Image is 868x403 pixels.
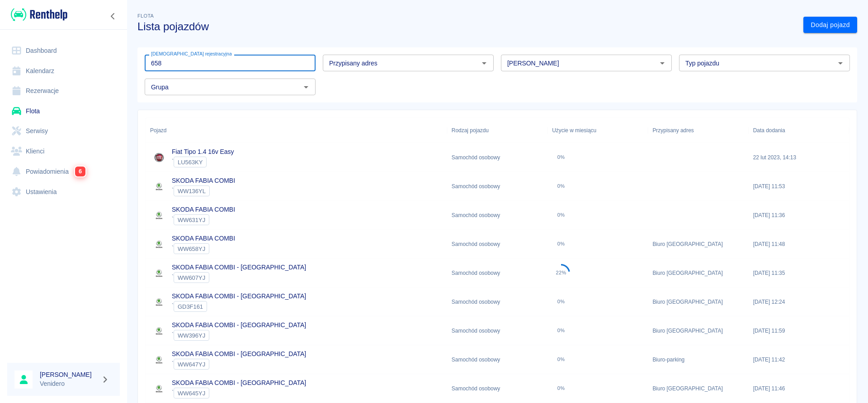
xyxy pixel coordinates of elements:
[447,118,547,143] div: Rodzaj pojazdu
[557,328,565,334] div: 0%
[174,390,209,397] span: WW645YJ
[172,321,306,329] a: SKODA FABIA COMBI - [GEOGRAPHIC_DATA]
[552,118,596,143] div: Użycie w miesiącu
[648,118,748,143] div: Przypisany adres
[172,177,235,184] a: SKODA FABIA COMBI
[172,388,306,398] div: `
[447,172,547,201] div: Samochód osobowy
[174,246,209,252] span: WW658YJ
[652,118,693,143] div: Przypisany adres
[172,292,306,300] a: SKODA FABIA COMBI - [GEOGRAPHIC_DATA]
[172,235,235,242] a: SKODA FABIA COMBI
[447,201,547,230] div: Samochód osobowy
[7,81,120,101] a: Rezerwacje
[172,350,306,357] a: SKODA FABIA COMBI - [GEOGRAPHIC_DATA]
[7,41,120,61] a: Dashboard
[749,230,849,259] div: [DATE] 11:48
[174,361,209,368] span: WW647YJ
[151,51,232,57] label: [DEMOGRAPHIC_DATA] rejestracyjna
[174,303,207,310] span: GD3F161
[834,57,847,69] button: Otwórz
[146,118,447,143] div: Pojazd
[106,10,120,22] button: Zwiń nawigację
[150,322,168,340] img: Image
[7,121,120,141] a: Serwisy
[300,81,312,93] button: Otwórz
[557,357,565,362] div: 0%
[749,201,849,230] div: [DATE] 11:36
[557,385,565,391] div: 0%
[803,17,857,33] a: Dodaj pojazd
[174,274,209,281] span: WW607YJ
[150,380,168,398] img: Image
[648,287,748,316] div: Biuro [GEOGRAPHIC_DATA]
[172,214,235,225] div: `
[749,374,849,403] div: [DATE] 11:46
[557,241,565,247] div: 0%
[447,230,547,259] div: Samochód osobowy
[137,13,154,19] span: Flota
[447,316,547,345] div: Samochód osobowy
[150,118,166,143] div: Pojazd
[150,148,168,167] img: Image
[172,206,235,213] a: SKODA FABIA COMBI
[40,379,98,389] p: Venidero
[40,370,98,379] h6: [PERSON_NAME]
[174,332,209,339] span: WW396YJ
[648,259,748,287] div: Biuro [GEOGRAPHIC_DATA]
[172,359,306,370] div: `
[174,188,209,195] span: WW136YL
[172,185,235,196] div: `
[172,148,234,155] a: Fiat Tipo 1.4 16v Easy
[150,293,168,311] img: Image
[150,177,168,195] img: Image
[557,212,565,218] div: 0%
[150,206,168,224] img: Image
[172,243,235,254] div: `
[648,345,748,374] div: Biuro-parking
[648,316,748,345] div: Biuro [GEOGRAPHIC_DATA]
[648,230,748,259] div: Biuro [GEOGRAPHIC_DATA]
[557,299,565,305] div: 0%
[7,61,120,81] a: Kalendarz
[557,154,565,160] div: 0%
[749,259,849,287] div: [DATE] 11:35
[7,161,120,182] a: Powiadomienia6
[749,316,849,345] div: [DATE] 11:59
[150,351,168,369] img: Image
[11,7,67,22] img: Renthelp logo
[447,143,547,172] div: Samochód osobowy
[447,374,547,403] div: Samochód osobowy
[174,159,206,166] span: LU563KY
[749,118,849,143] div: Data dodania
[753,118,785,143] div: Data dodania
[749,345,849,374] div: [DATE] 11:42
[557,183,565,189] div: 0%
[656,57,669,69] button: Otwórz
[7,7,67,22] a: Renthelp logo
[447,259,547,287] div: Samochód osobowy
[150,264,168,282] img: Image
[749,172,849,201] div: [DATE] 11:53
[447,287,547,316] div: Samochód osobowy
[172,330,306,341] div: `
[7,141,120,162] a: Klienci
[166,124,179,137] button: Sort
[447,345,547,374] div: Samochód osobowy
[174,217,209,223] span: WW631YJ
[172,379,306,386] a: SKODA FABIA COMBI - [GEOGRAPHIC_DATA]
[75,167,85,176] span: 6
[547,118,648,143] div: Użycie w miesiącu
[749,143,849,172] div: 22 lut 2023, 14:13
[556,270,566,276] div: 22%
[478,57,491,69] button: Otwórz
[172,272,306,283] div: `
[137,20,796,33] h3: Lista pojazdów
[172,301,306,312] div: `
[7,182,120,202] a: Ustawienia
[749,287,849,316] div: [DATE] 12:24
[7,101,120,121] a: Flota
[452,118,489,143] div: Rodzaj pojazdu
[172,157,234,167] div: `
[648,374,748,403] div: Biuro [GEOGRAPHIC_DATA]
